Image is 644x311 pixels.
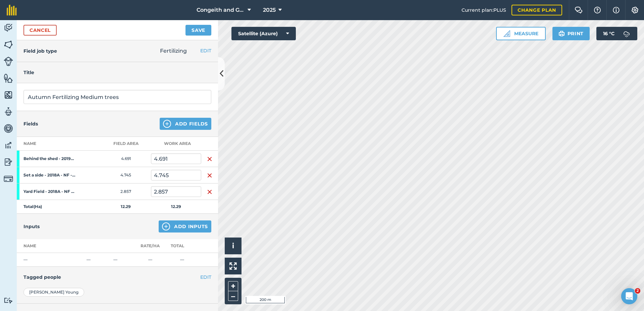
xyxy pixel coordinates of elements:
[111,253,138,267] td: —
[121,204,131,209] strong: 12.29
[4,107,13,117] img: svg+xml;base64,PD94bWwgdmVyc2lvbj0iMS4wIiBlbmNvZGluZz0idXRmLTgiPz4KPCEtLSBHZW5lcmF0b3I6IEFkb2JlIE...
[23,156,76,161] strong: Behind the shed - 2019A - 2020S - NF - 25,400 trees
[228,291,238,301] button: –
[162,222,170,230] img: svg+xml;base64,PHN2ZyB4bWxucz0iaHR0cDovL3d3dy53My5vcmcvMjAwMC9zdmciIHdpZHRoPSIxNCIgaGVpZ2h0PSIyNC...
[101,167,151,184] td: 4.745
[7,5,17,15] img: fieldmargin Logo
[263,6,276,14] span: 2025
[17,253,84,267] td: —
[197,6,245,14] span: Congeith and Glaisters
[593,7,601,13] img: A question mark icon
[207,155,212,163] img: svg+xml;base64,PHN2ZyB4bWxucz0iaHR0cDovL3d3dy53My5vcmcvMjAwMC9zdmciIHdpZHRoPSIxNiIgaGVpZ2h0PSIyNC...
[596,27,637,40] button: 16 °C
[200,273,211,281] button: EDIT
[23,69,211,76] h4: Title
[160,118,211,130] button: Add Fields
[207,171,212,179] img: svg+xml;base64,PHN2ZyB4bWxucz0iaHR0cDovL3d3dy53My5vcmcvMjAwMC9zdmciIHdpZHRoPSIxNiIgaGVpZ2h0PSIyNC...
[4,90,13,100] img: svg+xml;base64,PHN2ZyB4bWxucz0iaHR0cDovL3d3dy53My5vcmcvMjAwMC9zdmciIHdpZHRoPSI1NiIgaGVpZ2h0PSI2MC...
[23,90,211,104] input: What needs doing?
[160,48,187,54] span: Fertilizing
[4,40,13,50] img: svg+xml;base64,PHN2ZyB4bWxucz0iaHR0cDovL3d3dy53My5vcmcvMjAwMC9zdmciIHdpZHRoPSI1NiIgaGVpZ2h0PSI2MC...
[101,151,151,167] td: 4.691
[231,27,296,40] button: Satellite (Azure)
[23,223,40,230] h4: Inputs
[101,137,151,151] th: Field Area
[23,120,38,127] h4: Fields
[4,297,13,304] img: svg+xml;base64,PD94bWwgdmVyc2lvbj0iMS4wIiBlbmNvZGluZz0idXRmLTgiPz4KPCEtLSBHZW5lcmF0b3I6IEFkb2JlIE...
[232,242,234,250] span: i
[503,30,510,37] img: Ruler icon
[17,137,101,151] th: Name
[138,253,163,267] td: —
[620,27,633,40] img: svg+xml;base64,PD94bWwgdmVyc2lvbj0iMS4wIiBlbmNvZGluZz0idXRmLTgiPz4KPCEtLSBHZW5lcmF0b3I6IEFkb2JlIE...
[151,137,201,151] th: Work area
[4,174,13,184] img: svg+xml;base64,PD94bWwgdmVyc2lvbj0iMS4wIiBlbmNvZGluZz0idXRmLTgiPz4KPCEtLSBHZW5lcmF0b3I6IEFkb2JlIE...
[558,30,565,38] img: svg+xml;base64,PHN2ZyB4bWxucz0iaHR0cDovL3d3dy53My5vcmcvMjAwMC9zdmciIHdpZHRoPSIxOSIgaGVpZ2h0PSIyNC...
[228,281,238,291] button: +
[138,239,163,253] th: Rate/ Ha
[462,6,506,14] span: Current plan : PLUS
[23,47,57,55] h4: Field job type
[163,239,201,253] th: Total
[4,157,13,167] img: svg+xml;base64,PD94bWwgdmVyc2lvbj0iMS4wIiBlbmNvZGluZz0idXRmLTgiPz4KPCEtLSBHZW5lcmF0b3I6IEFkb2JlIE...
[575,7,583,13] img: Two speech bubbles overlapping with the left bubble in the forefront
[84,253,111,267] td: —
[4,57,13,66] img: svg+xml;base64,PD94bWwgdmVyc2lvbj0iMS4wIiBlbmNvZGluZz0idXRmLTgiPz4KPCEtLSBHZW5lcmF0b3I6IEFkb2JlIE...
[23,189,76,194] strong: Yard Field - 2018A - NF - 16,000
[23,288,84,297] div: [PERSON_NAME] Young
[23,172,76,178] strong: Set a side - 2018A - NF - 25,500 trees planted
[101,184,151,200] td: 2.857
[185,25,211,36] button: Save
[159,220,211,232] button: Add Inputs
[163,120,171,128] img: svg+xml;base64,PHN2ZyB4bWxucz0iaHR0cDovL3d3dy53My5vcmcvMjAwMC9zdmciIHdpZHRoPSIxNCIgaGVpZ2h0PSIyNC...
[631,7,639,13] img: A cog icon
[200,47,211,54] button: EDIT
[635,288,640,294] span: 2
[23,273,211,281] h4: Tagged people
[23,204,42,209] strong: Total ( Ha )
[207,188,212,196] img: svg+xml;base64,PHN2ZyB4bWxucz0iaHR0cDovL3d3dy53My5vcmcvMjAwMC9zdmciIHdpZHRoPSIxNiIgaGVpZ2h0PSIyNC...
[512,5,562,15] a: Change plan
[4,123,13,134] img: svg+xml;base64,PD94bWwgdmVyc2lvbj0iMS4wIiBlbmNvZGluZz0idXRmLTgiPz4KPCEtLSBHZW5lcmF0b3I6IEFkb2JlIE...
[225,238,241,254] button: i
[4,140,13,150] img: svg+xml;base64,PD94bWwgdmVyc2lvbj0iMS4wIiBlbmNvZGluZz0idXRmLTgiPz4KPCEtLSBHZW5lcmF0b3I6IEFkb2JlIE...
[603,27,614,40] span: 16 ° C
[4,23,13,33] img: svg+xml;base64,PD94bWwgdmVyc2lvbj0iMS4wIiBlbmNvZGluZz0idXRmLTgiPz4KPCEtLSBHZW5lcmF0b3I6IEFkb2JlIE...
[621,288,637,304] iframe: Intercom live chat
[163,253,201,267] td: —
[496,27,546,40] button: Measure
[613,6,620,14] img: svg+xml;base64,PHN2ZyB4bWxucz0iaHR0cDovL3d3dy53My5vcmcvMjAwMC9zdmciIHdpZHRoPSIxNyIgaGVpZ2h0PSIxNy...
[23,25,57,36] a: Cancel
[552,27,590,40] button: Print
[4,73,13,83] img: svg+xml;base64,PHN2ZyB4bWxucz0iaHR0cDovL3d3dy53My5vcmcvMjAwMC9zdmciIHdpZHRoPSI1NiIgaGVpZ2h0PSI2MC...
[17,239,84,253] th: Name
[229,262,237,270] img: Four arrows, one pointing top left, one top right, one bottom right and the last bottom left
[171,204,181,209] strong: 12.29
